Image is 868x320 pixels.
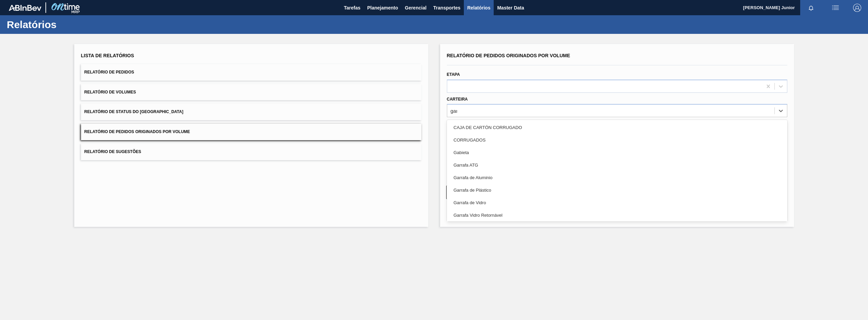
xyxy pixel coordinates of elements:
span: Gerencial [405,4,427,12]
button: Relatório de Volumes [81,84,421,101]
div: Garrafa de Aluminio [447,171,787,184]
button: Limpar [446,186,614,199]
h1: Relatórios [7,21,127,28]
div: Gabieta [447,146,787,159]
button: Relatório de Pedidos [81,64,421,81]
div: CAJA DE CARTÓN CORRUGADO [447,121,787,134]
div: CORRUGADOS [447,134,787,146]
div: Garrafa Vidro Retornável [447,209,787,221]
img: TNhmsLtSVTkK8tSr43FrP2fwEKptu5GPRR3wAAAABJRU5ErkJggg== [9,5,41,11]
button: Relatório de Sugestões [81,144,421,160]
span: Relatório de Pedidos Originados por Volume [84,129,190,134]
label: Carteira [447,97,468,102]
span: Relatórios [467,4,490,12]
button: Notificações [800,3,822,13]
img: Logout [853,4,861,12]
span: Relatório de Status do [GEOGRAPHIC_DATA] [84,109,183,114]
button: Relatório de Pedidos Originados por Volume [81,124,421,140]
span: Relatório de Pedidos Originados por Volume [447,53,570,58]
img: userActions [831,4,840,12]
span: Relatório de Volumes [84,90,136,94]
div: Garrafa de Vidro [447,196,787,209]
span: Transportes [433,4,460,12]
span: Relatório de Sugestões [84,149,141,154]
div: Garrafa de Plástico [447,184,787,196]
span: Master Data [497,4,524,12]
span: Planejamento [367,4,398,12]
div: Garrafa ATG [447,159,787,171]
span: Tarefas [344,4,360,12]
span: Lista de Relatórios [81,53,134,58]
button: Relatório de Status do [GEOGRAPHIC_DATA] [81,104,421,120]
span: Relatório de Pedidos [84,70,134,74]
label: Etapa [447,72,460,77]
